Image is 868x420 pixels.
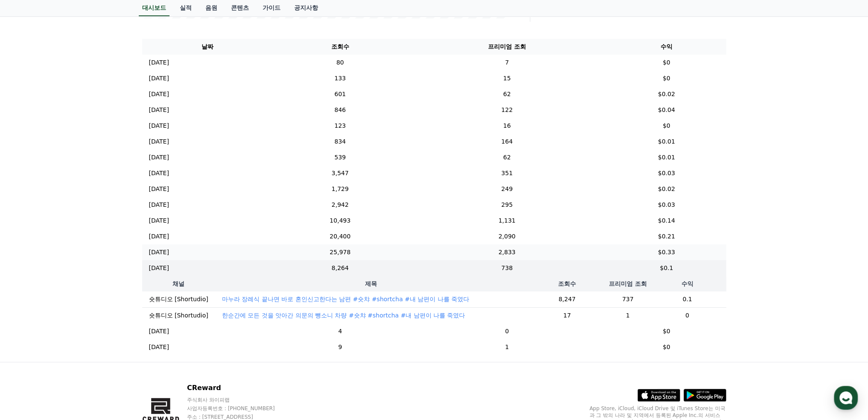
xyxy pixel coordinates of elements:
th: 프리미엄 조회 [607,276,649,291]
th: 프리미엄 조회 [407,39,607,55]
td: $0.04 [607,102,726,118]
td: $0.03 [607,165,726,181]
td: 7 [407,55,607,70]
td: 133 [273,70,407,86]
th: 수익 [649,276,726,291]
td: 2,090 [407,229,607,244]
td: 164 [407,134,607,150]
td: 숏튜디오 [Shortudio] [142,307,215,323]
td: $0.33 [607,244,726,260]
td: 0 [407,323,607,339]
td: 249 [407,181,607,197]
p: 주식회사 와이피랩 [187,397,291,403]
td: 4 [273,323,407,339]
p: [DATE] [149,58,169,67]
td: 17 [527,307,607,323]
td: $0.03 [607,197,726,213]
span: 대화 [78,284,88,291]
th: 제목 [215,276,527,291]
p: [DATE] [149,327,169,336]
td: $0.02 [607,181,726,197]
td: 2,833 [407,244,607,260]
th: 채널 [142,276,215,291]
td: 16 [407,118,607,134]
td: 123 [273,118,407,134]
td: 846 [273,102,407,118]
th: 날짜 [142,39,273,55]
td: 8,247 [527,291,607,308]
p: [DATE] [149,137,169,146]
td: 62 [407,150,607,165]
td: $0 [607,70,726,86]
td: 539 [273,150,407,165]
td: 737 [607,291,649,308]
td: 80 [273,55,407,70]
td: 2,942 [273,197,407,213]
p: [DATE] [149,106,169,115]
span: 홈 [27,284,32,291]
td: 8,264 [273,260,407,276]
p: [DATE] [149,248,169,257]
td: 1,729 [273,181,407,197]
td: $0.1 [607,260,726,276]
td: 834 [273,134,407,150]
td: $0 [607,339,726,355]
td: 0 [649,307,726,323]
p: [DATE] [149,264,169,273]
td: 15 [407,70,607,86]
td: 62 [407,86,607,102]
td: $0.01 [607,134,726,150]
td: $0 [607,118,726,134]
button: 한순간에 모든 것을 앗아간 의문의 뺑소니 차량 #숏챠 #shortcha #내 남편이 나를 죽였다 [222,311,465,320]
p: 사업자등록번호 : [PHONE_NUMBER] [187,405,291,412]
span: 설정 [132,284,142,291]
td: $0.02 [607,86,726,102]
td: 1,131 [407,213,607,229]
button: 마누라 장례식 끝나면 바로 혼인신고한다는 남편 #숏챠 #shortcha #내 남편이 나를 죽였다 [222,295,469,303]
td: 122 [407,102,607,118]
p: [DATE] [149,153,169,162]
td: 20,400 [273,229,407,244]
td: 738 [407,260,607,276]
td: $0.14 [607,213,726,229]
td: 1 [607,307,649,323]
td: 숏튜디오 [Shortudio] [142,291,215,308]
td: 10,493 [273,213,407,229]
td: 351 [407,165,607,181]
p: [DATE] [149,200,169,209]
td: $0.21 [607,229,726,244]
td: 3,547 [273,165,407,181]
td: $0 [607,55,726,70]
p: [DATE] [149,121,169,130]
td: 1 [407,339,607,355]
th: 조회수 [273,39,407,55]
th: 수익 [607,39,726,55]
p: [DATE] [149,232,169,241]
p: [DATE] [149,74,169,83]
a: 설정 [110,271,164,292]
p: [DATE] [149,185,169,194]
p: [DATE] [149,90,169,99]
th: 조회수 [527,276,607,291]
p: CReward [187,383,291,393]
td: 295 [407,197,607,213]
p: [DATE] [149,343,169,352]
p: [DATE] [149,169,169,178]
td: 25,978 [273,244,407,260]
td: 0.1 [649,291,726,308]
a: 홈 [3,271,56,292]
a: 대화 [56,271,110,292]
td: $0.01 [607,150,726,165]
td: $0 [607,323,726,339]
td: 601 [273,86,407,102]
p: [DATE] [149,216,169,225]
td: 9 [273,339,407,355]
